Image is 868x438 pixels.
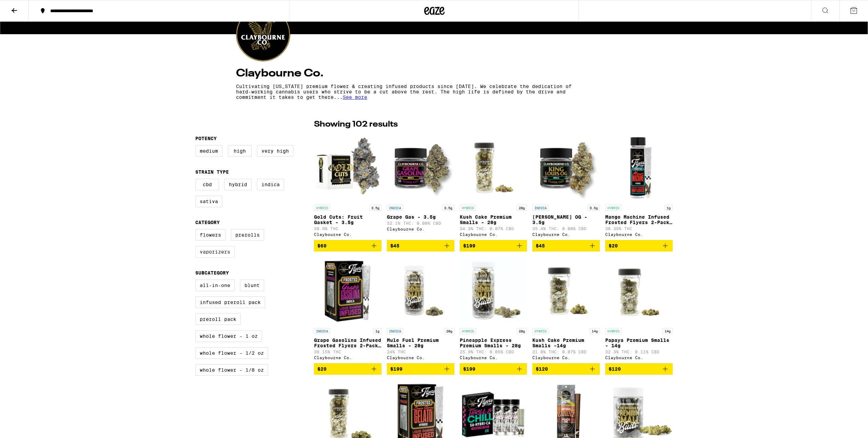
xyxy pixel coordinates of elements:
[195,246,235,258] label: Vaporizers
[463,243,475,248] span: $199
[665,205,673,211] p: 1g
[314,232,381,237] div: Claybourne Co.
[195,179,219,190] label: CBD
[536,243,545,248] span: $45
[195,313,241,325] label: Preroll Pack
[390,366,402,372] span: $199
[195,196,222,207] label: Sativa
[605,205,622,211] p: HYBRID
[236,68,632,79] h4: Claybourne Co.
[460,363,527,375] button: Add to bag
[605,214,673,225] p: Mango Machine Infused Frosted Flyers 2-Pack - 1g
[195,169,229,175] legend: Strain Type
[195,364,268,376] label: Whole Flower - 1/8 oz
[532,328,549,334] p: HYBRID
[314,240,381,251] button: Add to bag
[387,363,454,375] button: Add to bag
[460,337,527,348] p: Pineapple Express Premium Smalls - 28g
[195,145,222,157] label: Medium
[605,355,673,360] div: Claybourne Co.
[463,366,475,372] span: $199
[532,363,600,375] button: Add to bag
[532,257,600,363] a: Open page for Kush Cake Premium Smalls -14g from Claybourne Co.
[387,257,454,363] a: Open page for Mule Fuel Premium Smalls - 28g from Claybourne Co.
[314,214,381,225] p: Gold Cuts: Fruit Gasket - 3.5g
[460,355,527,360] div: Claybourne Co.
[460,257,527,325] img: Claybourne Co. - Pineapple Express Premium Smalls - 28g
[387,257,454,325] img: Claybourne Co. - Mule Fuel Premium Smalls - 28g
[314,257,381,363] a: Open page for Grape Gasolina Infused Frosted Flyers 2-Pack - 1g from Claybourne Co.
[369,205,381,211] p: 3.5g
[387,350,454,354] p: 24% THC
[314,363,381,375] button: Add to bag
[532,205,549,211] p: INDICA
[588,205,600,211] p: 3.5g
[314,119,398,130] p: Showing 102 results
[532,134,600,240] a: Open page for King Louis OG - 3.5g from Claybourne Co.
[605,134,673,201] img: Claybourne Co. - Mango Machine Infused Frosted Flyers 2-Pack - 1g
[387,328,403,334] p: INDICA
[314,328,330,334] p: INDICA
[195,347,268,359] label: Whole Flower - 1/2 oz
[314,355,381,360] div: Claybourne Co.
[387,227,454,231] div: Claybourne Co.
[532,350,600,354] p: 31.8% THC: 0.07% CBD
[605,363,673,375] button: Add to bag
[195,330,262,342] label: Whole Flower - 1 oz
[532,134,600,201] img: Claybourne Co. - King Louis OG - 3.5g
[536,366,548,372] span: $120
[314,134,381,201] img: Claybourne Co. - Gold Cuts: Fruit Gasket - 3.5g
[314,226,381,231] p: 30.9% THC
[605,350,673,354] p: 32.3% THC: 0.11% CBD
[605,328,622,334] p: HYBRID
[605,257,673,363] a: Open page for Papaya Premium Smalls - 14g from Claybourne Co.
[195,229,225,241] label: Flowers
[605,134,673,240] a: Open page for Mango Machine Infused Frosted Flyers 2-Pack - 1g from Claybourne Co.
[532,257,600,325] img: Claybourne Co. - Kush Cake Premium Smalls -14g
[317,366,327,372] span: $20
[532,232,600,237] div: Claybourne Co.
[605,337,673,348] p: Papaya Premium Smalls - 14g
[590,328,600,334] p: 14g
[224,179,252,190] label: Hybrid
[195,280,235,291] label: All-In-One
[460,205,476,211] p: HYBRID
[663,328,673,334] p: 14g
[460,214,527,225] p: Kush Cake Premium Smalls - 28g
[236,7,290,61] img: Claybourne Co. logo
[532,240,600,251] button: Add to bag
[460,328,476,334] p: HYBRID
[609,243,618,248] span: $20
[240,280,264,291] label: Blunt
[387,337,454,348] p: Mule Fuel Premium Smalls - 28g
[460,134,527,240] a: Open page for Kush Cake Premium Smalls - 28g from Claybourne Co.
[257,145,293,157] label: Very High
[387,205,403,211] p: INDICA
[314,337,381,348] p: Grape Gasolina Infused Frosted Flyers 2-Pack - 1g
[532,226,600,231] p: 35.4% THC: 0.08% CBD
[444,328,454,334] p: 28g
[605,257,673,325] img: Claybourne Co. - Papaya Premium Smalls - 14g
[387,240,454,251] button: Add to bag
[195,220,220,225] legend: Category
[314,350,381,354] p: 39.15% THC
[4,5,49,10] span: Hi. Need any help?
[343,94,367,100] span: See more
[532,337,600,348] p: Kush Cake Premium Smalls -14g
[387,214,454,220] p: Grape Gas - 3.5g
[609,366,621,372] span: $120
[390,243,399,248] span: $45
[195,297,265,308] label: Infused Preroll Pack
[605,240,673,251] button: Add to bag
[387,221,454,225] p: 32.1% THC: 0.08% CBD
[460,257,527,363] a: Open page for Pineapple Express Premium Smalls - 28g from Claybourne Co.
[460,240,527,251] button: Add to bag
[387,134,454,240] a: Open page for Grape Gas - 3.5g from Claybourne Co.
[517,328,527,334] p: 28g
[314,205,330,211] p: HYBRID
[460,134,527,201] img: Claybourne Co. - Kush Cake Premium Smalls - 28g
[314,134,381,240] a: Open page for Gold Cuts: Fruit Gasket - 3.5g from Claybourne Co.
[373,328,381,334] p: 1g
[228,145,252,157] label: High
[460,350,527,354] p: 25.9% THC: 0.05% CBD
